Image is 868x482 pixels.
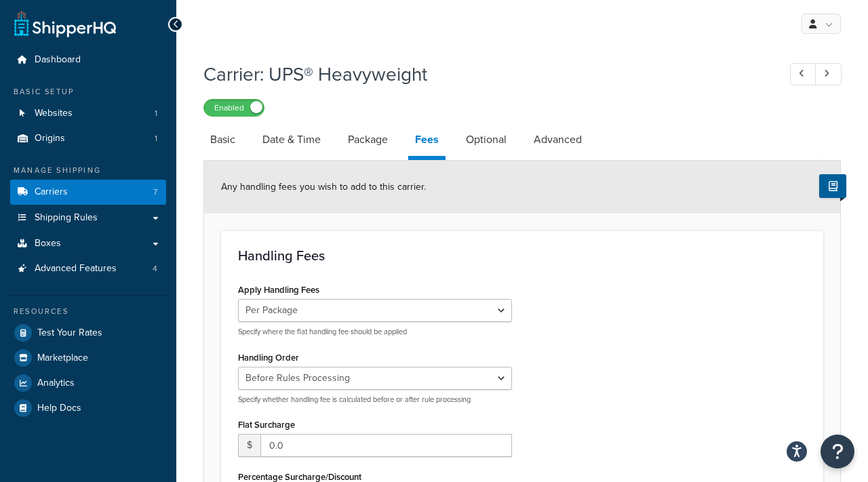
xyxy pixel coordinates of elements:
[238,472,361,482] label: Percentage Surcharge/Discount
[35,108,73,119] span: Websites
[238,285,319,295] label: Apply Handling Fees
[153,186,157,198] span: 7
[10,86,166,98] div: Basic Setup
[10,101,166,126] li: Websites
[35,54,81,66] span: Dashboard
[10,396,166,420] a: Help Docs
[256,123,328,156] a: Date & Time
[238,248,806,263] h3: Handling Fees
[10,256,166,281] li: Advanced Features
[10,101,166,126] a: Websites1
[204,100,264,116] label: Enabled
[37,403,81,414] span: Help Docs
[37,327,102,339] span: Test Your Rates
[37,353,88,364] span: Marketplace
[341,123,395,156] a: Package
[35,186,68,198] span: Carriers
[10,346,166,370] a: Marketplace
[10,165,166,176] div: Manage Shipping
[35,212,98,224] span: Shipping Rules
[10,126,166,151] a: Origins1
[819,174,846,198] button: Show Help Docs
[238,420,295,430] label: Flat Surcharge
[37,378,75,389] span: Analytics
[821,435,854,468] button: Open Resource Center
[10,321,166,345] a: Test Your Rates
[238,395,512,405] p: Specify whether handling fee is calculated before or after rule processing
[238,434,260,457] span: $
[221,180,426,194] span: Any handling fees you wish to add to this carrier.
[155,133,157,144] span: 1
[10,371,166,395] a: Analytics
[238,353,299,363] label: Handling Order
[10,47,166,73] a: Dashboard
[35,263,117,275] span: Advanced Features
[35,238,61,249] span: Boxes
[10,180,166,205] a: Carriers7
[153,263,157,275] span: 4
[155,108,157,119] span: 1
[527,123,589,156] a: Advanced
[10,205,166,230] a: Shipping Rules
[10,256,166,281] a: Advanced Features4
[459,123,513,156] a: Optional
[10,126,166,151] li: Origins
[815,63,842,85] a: Next Record
[238,327,512,337] p: Specify where the flat handling fee should be applied
[203,61,765,87] h1: Carrier: UPS® Heavyweight
[408,123,446,160] a: Fees
[35,133,65,144] span: Origins
[203,123,242,156] a: Basic
[10,180,166,205] li: Carriers
[790,63,816,85] a: Previous Record
[10,306,166,317] div: Resources
[10,231,166,256] a: Boxes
